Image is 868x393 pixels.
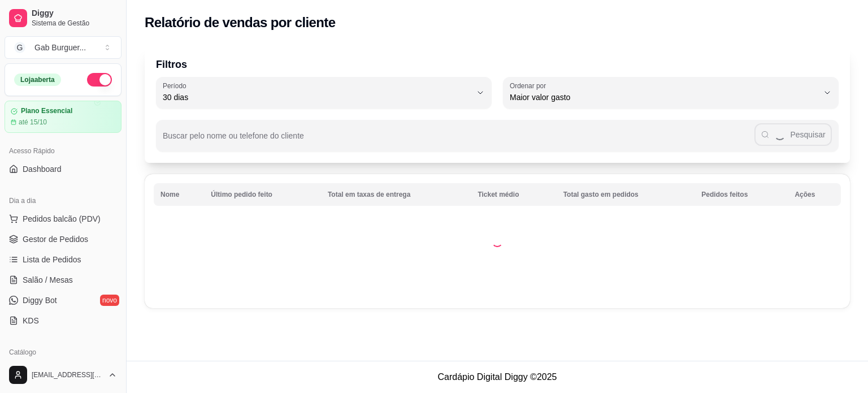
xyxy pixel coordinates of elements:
[23,163,62,175] span: Dashboard
[23,315,39,326] span: KDS
[127,361,868,393] footer: Cardápio Digital Diggy © 2025
[5,160,121,178] a: Dashboard
[32,8,117,19] span: Diggy
[23,274,73,286] span: Salão / Mesas
[5,192,121,210] div: Dia a dia
[23,234,88,245] span: Gestor de Pedidos
[5,291,121,309] a: Diggy Botnovo
[21,107,72,115] article: Plano Essencial
[19,118,47,127] article: até 15/10
[510,92,818,103] span: Maior valor gasto
[5,36,121,59] button: Select a team
[145,14,336,32] h2: Relatório de vendas por cliente
[5,343,121,361] div: Catálogo
[5,210,121,228] button: Pedidos balcão (PDV)
[23,213,101,224] span: Pedidos balcão (PDV)
[5,101,121,133] a: Plano Essencialaté 15/10
[163,92,471,103] span: 30 dias
[156,57,839,72] p: Filtros
[163,135,754,146] input: Buscar pelo nome ou telefone do cliente
[14,74,61,86] div: Loja aberta
[5,142,121,160] div: Acesso Rápido
[163,81,190,90] label: Período
[5,5,121,32] a: DiggySistema de Gestão
[32,370,103,379] span: [EMAIL_ADDRESS][DOMAIN_NAME]
[23,295,57,306] span: Diggy Bot
[32,19,117,28] span: Sistema de Gestão
[5,271,121,289] a: Salão / Mesas
[5,251,121,269] a: Lista de Pedidos
[5,361,121,388] button: [EMAIL_ADDRESS][DOMAIN_NAME]
[14,42,25,53] span: G
[87,73,112,87] button: Alterar Status
[5,230,121,248] a: Gestor de Pedidos
[34,42,86,53] div: Gab Burguer ...
[510,81,550,90] label: Ordenar por
[156,77,492,109] button: Período30 dias
[23,254,81,265] span: Lista de Pedidos
[503,77,839,109] button: Ordenar porMaior valor gasto
[5,312,121,330] a: KDS
[492,236,503,247] div: Loading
